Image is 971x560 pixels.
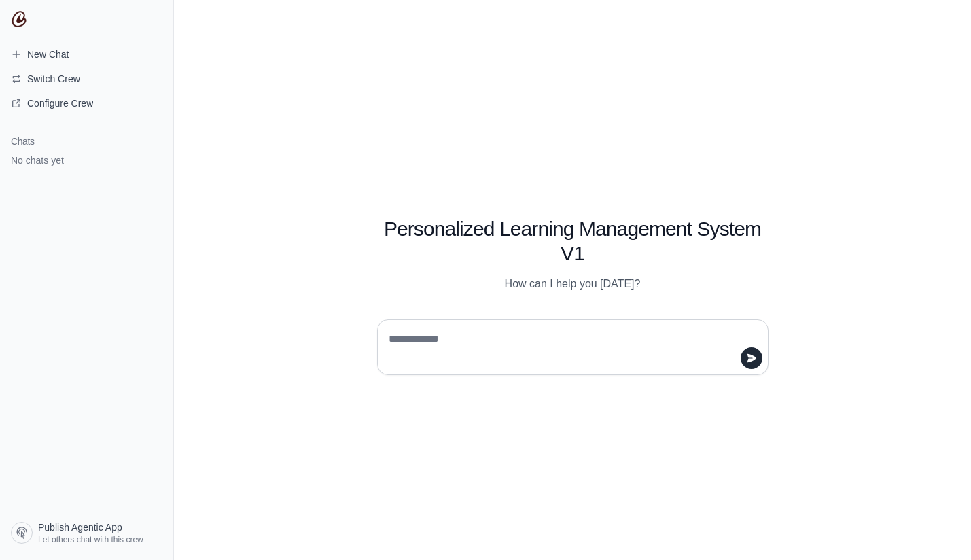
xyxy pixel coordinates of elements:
span: Switch Crew [27,72,80,86]
a: Configure Crew [5,92,168,114]
span: Let others chat with this crew [38,534,143,545]
button: Switch Crew [5,68,168,90]
span: Configure Crew [27,97,93,110]
a: Publish Agentic App Let others chat with this crew [5,517,168,549]
h1: Personalized Learning Management System V1 [377,217,769,266]
span: New Chat [27,48,69,61]
img: CrewAI Logo [11,11,27,27]
a: New Chat [5,43,168,65]
p: How can I help you [DATE]? [377,276,769,292]
span: Publish Agentic App [38,521,122,534]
